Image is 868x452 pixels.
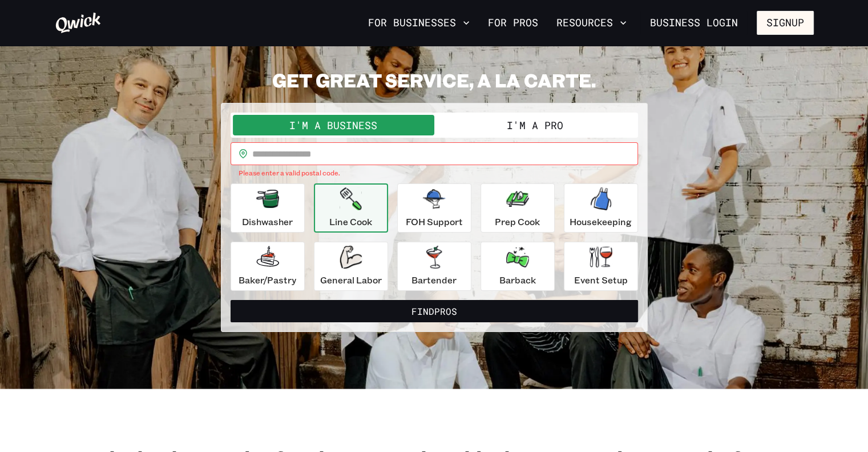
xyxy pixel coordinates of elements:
[483,13,543,33] a: For Pros
[233,115,434,135] button: I'm a Business
[757,11,814,35] button: Signup
[495,215,540,229] p: Prep Cook
[499,273,536,287] p: Barback
[406,215,463,229] p: FOH Support
[231,242,305,291] button: Baker/Pastry
[564,242,638,291] button: Event Setup
[231,183,305,233] button: Dishwasher
[231,300,638,323] button: FindPros
[564,183,638,233] button: Housekeeping
[239,273,296,287] p: Baker/Pastry
[329,215,372,229] p: Line Cook
[397,242,471,291] button: Bartender
[221,69,648,91] h2: GET GREAT SERVICE, A LA CARTE.
[364,13,474,33] button: For Businesses
[574,273,628,287] p: Event Setup
[434,115,636,135] button: I'm a Pro
[570,215,632,229] p: Housekeeping
[552,13,631,33] button: Resources
[320,273,382,287] p: General Labor
[397,183,471,233] button: FOH Support
[239,167,630,179] p: Please enter a valid postal code.
[481,242,555,291] button: Barback
[314,183,388,233] button: Line Cook
[314,242,388,291] button: General Labor
[242,215,293,229] p: Dishwasher
[411,273,457,287] p: Bartender
[481,183,555,233] button: Prep Cook
[640,11,748,35] a: Business Login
